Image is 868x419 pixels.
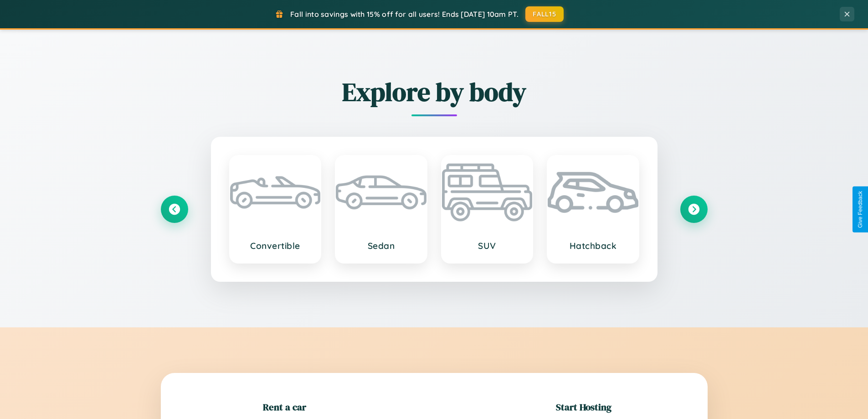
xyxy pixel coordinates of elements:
[557,240,629,251] h3: Hatchback
[290,10,519,19] span: Fall into savings with 15% off for all users! Ends [DATE] 10am PT.
[239,240,312,251] h3: Convertible
[525,6,564,22] button: FALL15
[263,400,306,414] h2: Rent a car
[161,74,708,109] h2: Explore by body
[345,240,417,251] h3: Sedan
[451,240,524,251] h3: SUV
[556,400,611,414] h2: Start Hosting
[857,191,863,228] div: Give Feedback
